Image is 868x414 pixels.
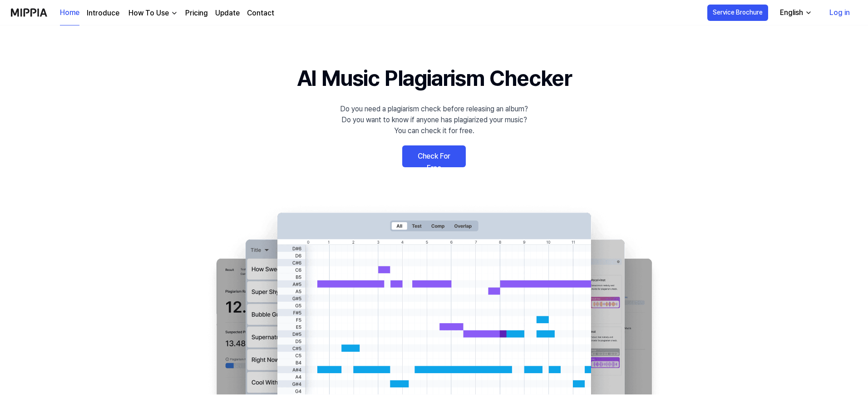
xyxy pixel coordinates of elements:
button: Service Brochure [707,5,768,21]
div: English [778,7,805,18]
a: Contact [247,8,274,19]
img: down [171,10,178,17]
a: Introduce [87,8,119,19]
button: How To Use [127,8,178,19]
a: Pricing [185,8,208,19]
a: Home [60,0,79,25]
a: Check For Free [402,145,466,167]
button: English [773,4,818,22]
h1: AI Music Plagiarism Checker [297,62,572,95]
div: Do you need a plagiarism check before releasing an album? Do you want to know if anyone has plagi... [340,104,528,136]
img: main Image [198,204,670,394]
a: Update [215,8,240,19]
div: How To Use [127,8,171,19]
